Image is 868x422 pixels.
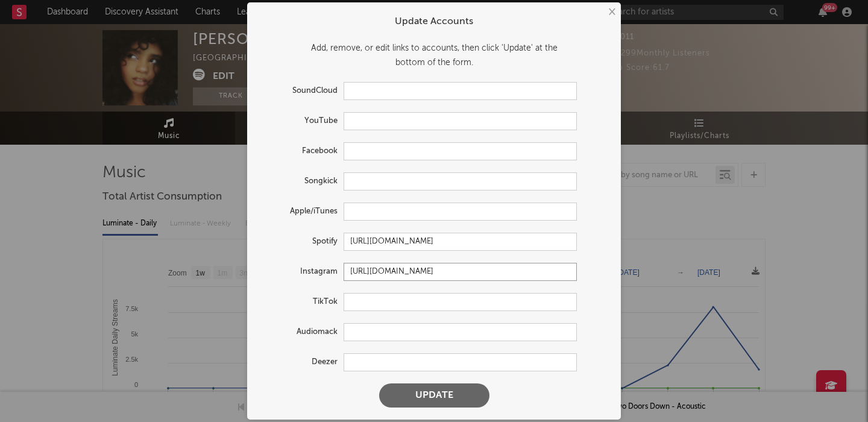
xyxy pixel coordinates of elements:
[259,325,344,339] label: Audiomack
[259,14,609,29] div: Update Accounts
[259,114,344,128] label: YouTube
[259,84,344,98] label: SoundCloud
[259,144,344,159] label: Facebook
[259,174,344,189] label: Songkick
[259,41,609,70] div: Add, remove, or edit links to accounts, then click 'Update' at the bottom of the form.
[259,235,344,249] label: Spotify
[605,5,618,19] button: ×
[259,355,344,370] label: Deezer
[259,265,344,279] label: Instagram
[379,383,489,408] button: Update
[259,204,344,219] label: Apple/iTunes
[259,295,344,309] label: TikTok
